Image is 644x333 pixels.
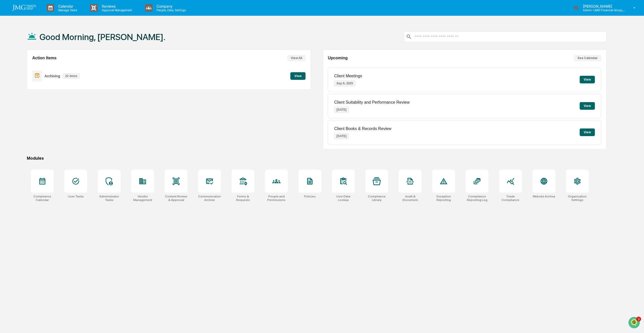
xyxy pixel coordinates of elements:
span: Pylon [50,126,61,129]
div: Policies [304,195,316,198]
button: View [290,72,306,80]
div: Trade Compliance [499,195,522,202]
p: [DATE] [334,107,349,113]
a: Powered byPylon [36,125,61,129]
div: Content Review & Approval [165,195,187,202]
p: Reviews [98,4,135,8]
div: 🖐️ [5,104,9,108]
h2: Upcoming [328,56,348,60]
p: Archiving [45,74,60,78]
h1: Good Morning, [PERSON_NAME]. [40,32,165,42]
div: Compliance Reporting Log [466,195,488,202]
button: View All [287,55,306,61]
p: Company [153,4,188,8]
span: • [42,69,44,73]
a: 🔎Data Lookup [3,111,34,120]
div: Forms & Requests [232,195,254,202]
img: Jack Rasmussen [5,78,13,86]
div: Communications Archive [198,195,221,202]
img: 1746055101610-c473b297-6a78-478c-a979-82029cc54cd1 [10,69,14,73]
p: People, Data, Settings [153,8,188,12]
p: Sep 9, 2025 [334,80,355,86]
a: 🗄️Attestations [35,102,65,111]
p: 22 items [63,73,80,79]
div: Compliance Calendar [31,195,54,202]
div: Organization Settings [566,195,589,202]
p: Manage Tasks [54,8,80,12]
button: Start new chat [86,40,92,46]
div: Compliance Library [365,195,388,202]
div: 🗄️ [37,104,41,108]
div: Administrator Tasks [98,195,121,202]
div: 🔎 [5,114,9,118]
span: Attestations [42,104,63,109]
button: View [580,128,595,136]
a: 🖐️Preclearance [3,102,35,111]
div: Website Archive [533,195,555,198]
div: Vendor Management [131,195,154,202]
span: [PERSON_NAME] [16,83,41,87]
div: User Tasks [68,195,84,198]
button: See Calendar [574,55,601,61]
div: Exception Reporting [432,195,455,202]
h2: Action Items [32,56,56,60]
p: Calendar [54,4,80,8]
div: Modules [27,156,607,161]
p: Client Books & Records Review [334,126,391,131]
p: [DATE] [334,133,349,139]
div: Audit & Document Logs [399,195,422,202]
div: Past conversations [5,56,34,60]
span: • [42,83,44,87]
p: Admin • JMG Financial Group, Ltd. [579,8,626,12]
a: View [290,73,306,78]
img: 1746055101610-c473b297-6a78-478c-a979-82029cc54cd1 [5,39,14,48]
div: User Data Lookup [332,195,355,202]
img: Jack Rasmussen [5,64,13,72]
span: [PERSON_NAME] [16,69,41,73]
p: How can we help? [5,11,92,19]
span: Data Lookup [10,113,32,118]
p: [PERSON_NAME] [579,4,626,8]
button: See all [79,55,92,61]
span: [DATE] [45,69,55,73]
div: We're available if you need us! [23,44,70,48]
p: Approval Management [98,8,135,12]
div: People and Permissions [265,195,288,202]
div: Start new chat [23,39,83,44]
iframe: Open customer support [628,316,641,330]
p: Client Meetings [334,74,362,78]
img: 1746055101610-c473b297-6a78-478c-a979-82029cc54cd1 [10,83,14,87]
button: View [580,102,595,110]
span: Preclearance [10,104,33,109]
img: 8933085812038_c878075ebb4cc5468115_72.jpg [11,39,20,48]
span: [DATE] [45,83,55,87]
button: View [580,76,595,83]
p: Client Suitability and Performance Review [334,100,410,105]
img: logo [12,5,36,11]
